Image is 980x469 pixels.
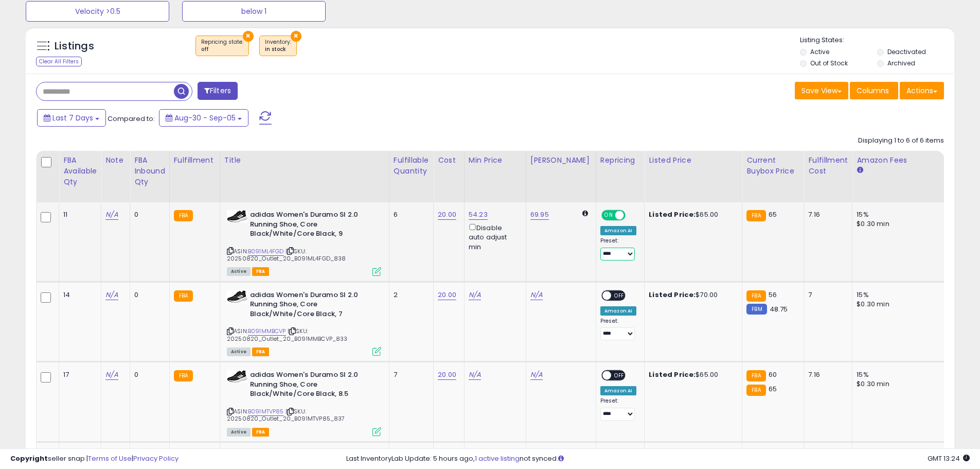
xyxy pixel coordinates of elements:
[810,47,829,56] label: Active
[265,38,291,54] span: Inventory :
[227,210,247,222] img: 31K1sP2b0KL._SL40_.jpg
[746,210,765,221] small: FBA
[582,210,588,217] i: Calculated using Dynamic Max Price.
[769,290,777,300] span: 56
[250,210,375,241] b: adidas Women's Duramo Sl 2.0 Running Shoe, Core Black/White/Core Black, 9
[63,290,93,300] div: 14
[438,370,456,380] a: 20.00
[227,247,346,263] span: | SKU: 20250820_Outlet_20_B091ML4FGD_838
[227,428,251,437] span: All listings currently available for purchase on Amazon
[108,114,155,124] span: Compared to:
[900,82,944,99] button: Actions
[469,210,488,220] a: 54.23
[469,155,522,166] div: Min Price
[600,306,636,316] div: Amazon AI
[746,155,799,177] div: Current Buybox Price
[857,219,942,229] div: $0.30 min
[63,370,93,379] div: 17
[227,290,247,303] img: 31K1sP2b0KL._SL40_.jpg
[227,370,381,435] div: ASIN:
[928,454,970,463] span: 2025-09-13 13:24 GMT
[850,82,898,99] button: Columns
[887,47,926,56] label: Deactivated
[808,210,844,219] div: 7.16
[105,370,118,380] a: N/A
[649,290,734,300] div: $70.00
[857,379,942,389] div: $0.30 min
[394,290,425,300] div: 2
[252,267,270,276] span: FBA
[224,155,385,166] div: Title
[134,370,162,379] div: 0
[649,210,734,219] div: $65.00
[243,31,254,42] button: ×
[857,85,889,96] span: Columns
[600,155,640,166] div: Repricing
[887,59,915,67] label: Archived
[795,82,848,99] button: Save View
[394,155,429,177] div: Fulfillable Quantity
[55,39,94,54] h5: Listings
[227,348,251,356] span: All listings currently available for purchase on Amazon
[250,370,375,402] b: adidas Women's Duramo Sl 2.0 Running Shoe, Core Black/White/Core Black, 8.5
[133,454,179,463] a: Privacy Policy
[174,113,236,123] span: Aug-30 - Sep-05
[227,327,348,342] span: | SKU: 20250820_Outlet_20_B091MMBCVP_833
[394,210,425,219] div: 6
[769,370,777,379] span: 60
[530,290,543,300] a: N/A
[174,155,216,166] div: Fulfillment
[857,210,942,219] div: 15%
[248,247,284,256] a: B091ML4FGD
[600,386,636,395] div: Amazon AI
[174,290,193,302] small: FBA
[469,222,518,252] div: Disable auto adjust min
[600,318,636,341] div: Preset:
[770,304,788,314] span: 48.75
[201,46,243,53] div: off
[746,290,765,302] small: FBA
[649,370,734,379] div: $65.00
[475,454,520,463] a: 1 active listing
[469,290,481,300] a: N/A
[857,370,942,379] div: 15%
[530,155,592,166] div: [PERSON_NAME]
[52,113,93,123] span: Last 7 Days
[134,210,162,219] div: 0
[469,370,481,380] a: N/A
[600,237,636,260] div: Preset:
[105,210,118,220] a: N/A
[808,290,844,300] div: 7
[602,211,615,220] span: ON
[248,407,284,416] a: B091MTVP85
[858,136,944,146] div: Displaying 1 to 6 of 6 items
[769,210,777,219] span: 65
[394,370,425,379] div: 7
[530,210,549,220] a: 69.95
[182,1,326,22] button: below 1
[26,1,169,22] button: Velocity >0.5
[227,407,345,423] span: | SKU: 20250820_Outlet_20_B091MTVP85_837
[346,454,970,464] div: Last InventoryLab Update: 5 hours ago, not synced.
[248,327,286,336] a: B091MMBCVP
[438,210,456,220] a: 20.00
[227,370,247,383] img: 31K1sP2b0KL._SL40_.jpg
[810,59,848,67] label: Out of Stock
[174,370,193,381] small: FBA
[63,210,93,219] div: 11
[201,38,243,54] span: Repricing state :
[649,370,696,379] b: Listed Price:
[252,428,270,437] span: FBA
[857,300,942,309] div: $0.30 min
[649,155,738,166] div: Listed Price
[265,46,291,53] div: in stock
[134,155,165,187] div: FBA inbound Qty
[174,210,193,221] small: FBA
[438,290,456,300] a: 20.00
[88,454,132,463] a: Terms of Use
[808,370,844,379] div: 7.16
[134,290,162,300] div: 0
[198,82,238,100] button: Filters
[624,211,640,220] span: OFF
[530,370,543,380] a: N/A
